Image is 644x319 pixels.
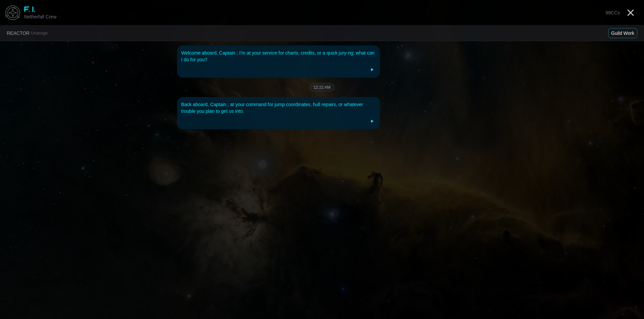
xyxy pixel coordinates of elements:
[3,3,23,23] img: menu
[24,5,36,13] span: F. I.
[608,28,637,38] button: Guild Work
[603,8,623,17] button: 99CCs
[181,50,376,63] div: Welcome aboard, Captain ; I'm at your service for charts, credits, or a quick jury‑rig; what can ...
[309,83,335,92] div: 12:22 AM
[605,10,620,15] span: 99 CCs
[368,117,376,125] button: Play
[625,7,636,18] a: Close
[181,101,376,114] div: Back aboard, Captain ; at your command for jump coordinates, hull repairs, or whatever trouble yo...
[31,30,48,36] button: Unassign
[7,30,48,36] div: REACTOR
[24,14,56,19] span: Netherfall Crew
[368,66,376,74] button: Play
